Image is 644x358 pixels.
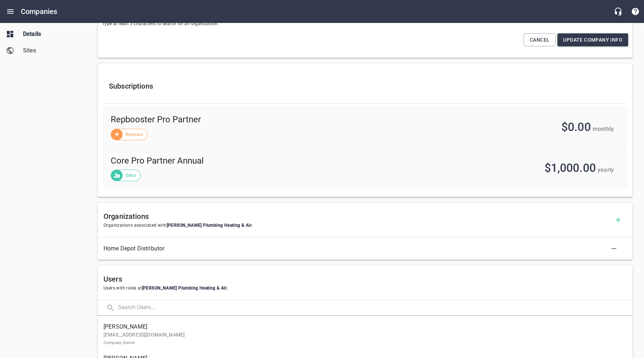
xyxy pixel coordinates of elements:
[530,36,549,44] span: Cancel
[23,46,78,55] span: Sites
[524,33,556,47] button: Cancel
[121,131,147,138] span: Reviews
[609,211,627,229] button: Add Organization
[103,244,615,253] span: Home Depot Distributor
[561,120,591,134] span: $0.00
[557,33,628,47] button: Update Company Info
[21,6,57,17] h6: Companies
[103,340,135,345] small: Company Owner
[121,172,141,179] span: Sites
[627,3,644,20] button: Support Portal
[111,155,368,167] span: Core Pro Partner Annual
[598,166,614,173] span: yearly
[102,20,362,28] span: Type at least 3 characters to search for an organization.
[593,126,614,132] span: monthly
[109,80,621,92] h6: Subscriptions
[111,114,376,126] span: Repbooster Pro Partner
[23,30,78,38] span: Details
[103,285,627,292] span: Users with roles at
[167,223,253,228] span: [PERSON_NAME] Plumbing Heating & Air .
[118,300,632,316] input: Search Users...
[609,3,627,20] button: Live Chat
[142,286,228,291] span: [PERSON_NAME] Plumbing Heating & Air .
[111,129,148,140] div: Reviews
[544,161,596,175] span: $1,000.00
[2,3,19,20] button: Open drawer
[111,170,141,181] div: Sites
[605,240,622,257] button: Delete Association
[103,322,621,331] span: [PERSON_NAME]
[103,273,627,285] h6: Users
[103,331,621,346] p: [EMAIL_ADDRESS][DOMAIN_NAME]
[98,319,632,350] a: [PERSON_NAME][EMAIL_ADDRESS][DOMAIN_NAME]Company Owner
[103,222,609,229] span: Organizations associated with
[103,211,609,222] h6: Organizations
[563,36,622,44] span: Update Company Info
